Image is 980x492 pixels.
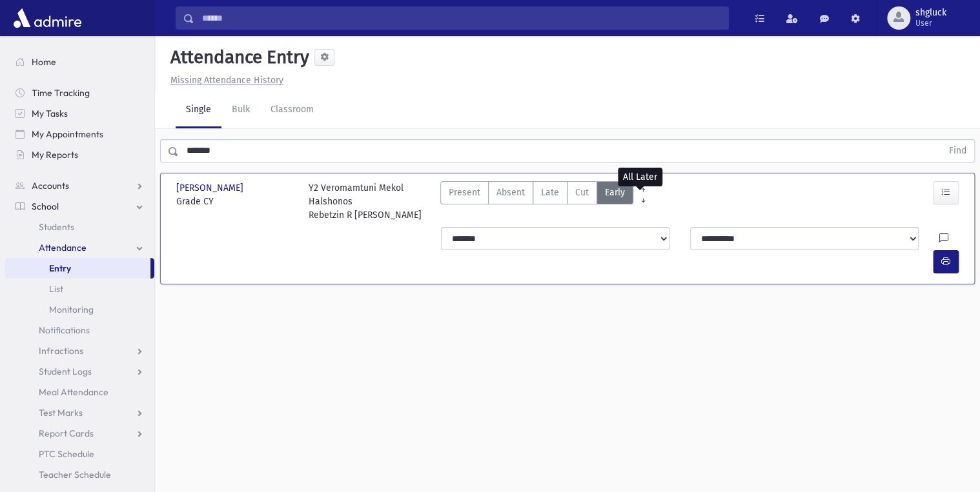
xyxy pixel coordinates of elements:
span: List [49,283,63,295]
a: Notifications [5,320,154,340]
a: Students [5,217,154,237]
a: Student Logs [5,361,154,382]
span: [PERSON_NAME] [176,181,246,195]
span: Attendance [39,242,87,253]
span: Absent [496,186,525,199]
a: School [5,196,154,217]
a: Report Cards [5,423,154,444]
span: School [32,201,59,212]
span: Early [605,186,625,199]
span: My Appointments [32,128,103,140]
h5: Attendance Entry [165,46,309,68]
a: My Tasks [5,103,154,124]
a: Teacher Schedule [5,464,154,485]
a: Missing Attendance History [165,75,283,86]
a: Home [5,52,154,72]
a: Entry [5,258,150,279]
span: User [915,18,946,28]
span: Meal Attendance [39,386,108,398]
span: Accounts [32,180,69,192]
span: Teacher Schedule [39,469,111,480]
span: Test Marks [39,407,83,418]
div: All Later [618,168,662,186]
span: Monitoring [49,304,94,315]
u: Missing Attendance History [170,75,283,86]
span: Students [39,221,74,233]
a: Test Marks [5,402,154,423]
span: PTC Schedule [39,448,94,460]
span: Report Cards [39,428,94,439]
img: AdmirePro [10,5,85,31]
span: Late [541,186,559,199]
a: My Reports [5,144,154,165]
a: Time Tracking [5,83,154,103]
a: Accounts [5,175,154,196]
span: Entry [49,262,71,274]
span: Time Tracking [32,87,90,99]
button: Find [941,140,974,162]
span: Student Logs [39,366,92,377]
span: Home [32,56,56,68]
div: AttTypes [440,181,633,222]
a: Classroom [260,92,324,128]
a: Meal Attendance [5,382,154,402]
a: PTC Schedule [5,444,154,464]
span: Infractions [39,345,83,357]
span: Notifications [39,324,90,336]
a: Single [176,92,221,128]
span: Present [449,186,480,199]
a: Monitoring [5,299,154,320]
a: Infractions [5,340,154,361]
a: List [5,279,154,299]
input: Search [194,6,728,30]
span: My Reports [32,149,78,161]
div: Y2 Veromamtuni Mekol Halshonos Rebetzin R [PERSON_NAME] [309,181,428,222]
span: My Tasks [32,108,68,119]
a: Attendance [5,237,154,258]
span: shgluck [915,8,946,18]
a: Bulk [221,92,260,128]
span: Grade CY [176,195,296,208]
span: Cut [575,186,589,199]
a: My Appointments [5,124,154,144]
